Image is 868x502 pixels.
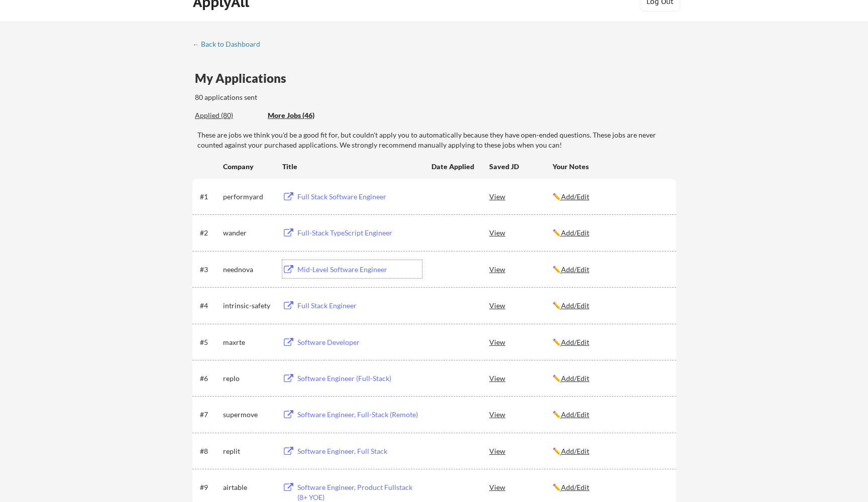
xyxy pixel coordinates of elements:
div: #9 [200,482,220,492]
div: Software Engineer (Full-Stack) [297,373,422,384]
u: Add/Edit [561,192,589,201]
div: Company [223,162,273,172]
u: Add/Edit [561,265,589,274]
div: Software Engineer, Product Fullstack (8+ YOE) [297,482,422,502]
div: replo [223,373,273,384]
div: #4 [200,301,220,311]
div: Saved JD [489,157,553,175]
div: #5 [200,337,220,347]
div: My Applications [195,72,294,84]
div: Software Engineer, Full Stack [297,446,422,456]
div: ✏️ [553,192,667,202]
div: ✏️ [553,446,667,456]
u: Add/Edit [561,228,589,237]
div: View [489,369,553,387]
u: Add/Edit [561,374,589,383]
div: Mid-Level Software Engineer [297,265,422,275]
div: intrinsic-safety [223,301,273,311]
div: #8 [200,446,220,456]
div: performyard [223,192,273,202]
div: neednova [223,265,273,275]
div: These are all the jobs you've been applied to so far. [195,110,260,121]
div: These are jobs we think you'd be a good fit for, but couldn't apply you to automatically because ... [197,130,676,150]
div: ✏️ [553,228,667,238]
div: ← Back to Dashboard [192,41,268,48]
div: View [489,442,553,460]
div: Applied (80) [195,110,260,120]
div: Full Stack Engineer [297,301,422,311]
div: View [489,260,553,278]
a: ← Back to Dashboard [192,40,268,50]
div: #3 [200,265,220,275]
div: Software Developer [297,337,422,347]
div: Title [282,162,422,172]
div: View [489,223,553,241]
div: ✏️ [553,410,667,420]
div: replit [223,446,273,456]
div: #1 [200,192,220,202]
div: ✏️ [553,482,667,492]
div: Your Notes [553,162,667,172]
div: View [489,405,553,423]
div: #2 [200,228,220,238]
div: View [489,333,553,351]
div: #7 [200,410,220,420]
u: Add/Edit [561,447,589,455]
div: Date Applied [431,162,476,172]
u: Add/Edit [561,301,589,310]
div: View [489,296,553,314]
div: supermove [223,410,273,420]
div: ✏️ [553,301,667,311]
div: View [489,187,553,205]
u: Add/Edit [561,483,589,491]
div: ✏️ [553,265,667,275]
div: 80 applications sent [195,92,389,102]
div: maxrte [223,337,273,347]
div: ✏️ [553,373,667,384]
div: airtable [223,482,273,492]
u: Add/Edit [561,338,589,346]
div: ✏️ [553,337,667,347]
div: wander [223,228,273,238]
div: More Jobs (46) [268,110,342,120]
div: View [489,478,553,496]
div: #6 [200,373,220,384]
div: Software Engineer, Full-Stack (Remote) [297,410,422,420]
div: Full Stack Software Engineer [297,192,422,202]
div: These are job applications we think you'd be a good fit for, but couldn't apply you to automatica... [268,110,342,121]
u: Add/Edit [561,410,589,419]
div: Full-Stack TypeScript Engineer [297,228,422,238]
